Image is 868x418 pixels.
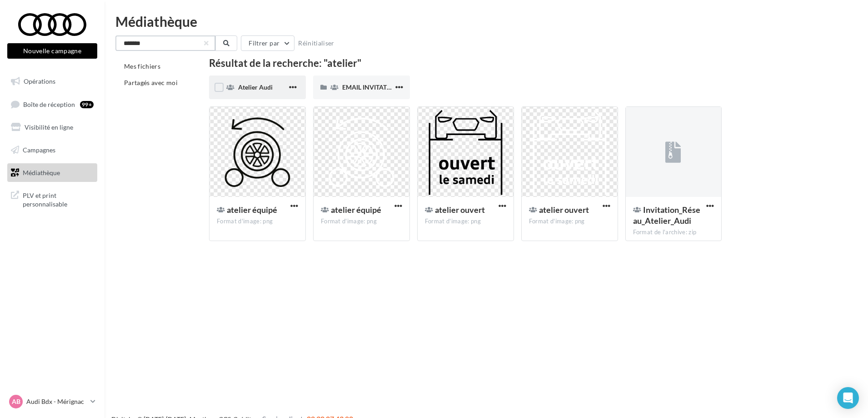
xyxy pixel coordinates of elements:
[115,15,857,28] div: Médiathèque
[124,62,160,70] span: Mes fichiers
[7,43,97,59] button: Nouvelle campagne
[837,387,859,409] div: Open Intercom Messenger
[331,205,381,215] span: atelier équipé
[241,35,294,51] button: Filtrer par
[5,95,99,114] a: Boîte de réception99+
[342,83,441,91] span: EMAIL INVITATION ATELIER AUDI
[12,397,20,406] span: AB
[5,163,99,182] a: Médiathèque
[435,205,485,215] span: atelier ouvert
[7,393,97,410] a: AB Audi Bdx - Mérignac
[24,77,55,85] span: Opérations
[217,217,298,226] div: Format d'image: png
[25,123,73,131] span: Visibilité en ligne
[227,205,277,215] span: atelier équipé
[23,189,94,209] span: PLV et print personnalisable
[23,100,75,108] span: Boîte de réception
[26,397,87,406] p: Audi Bdx - Mérignac
[425,217,506,226] div: Format d'image: png
[23,146,55,154] span: Campagnes
[5,118,99,137] a: Visibilité en ligne
[321,217,402,226] div: Format d'image: png
[5,72,99,91] a: Opérations
[294,38,338,49] button: Réinitialiser
[80,101,94,108] div: 99+
[209,58,826,68] div: Résultat de la recherche: "atelier"
[539,205,589,215] span: atelier ouvert
[529,217,610,226] div: Format d'image: png
[124,79,178,86] span: Partagés avec moi
[238,83,273,91] span: Atelier Audi
[5,186,99,212] a: PLV et print personnalisable
[23,168,60,176] span: Médiathèque
[5,141,99,160] a: Campagnes
[633,205,700,226] span: Invitation_Réseau_Atelier_Audi
[633,228,714,237] div: Format de l'archive: zip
